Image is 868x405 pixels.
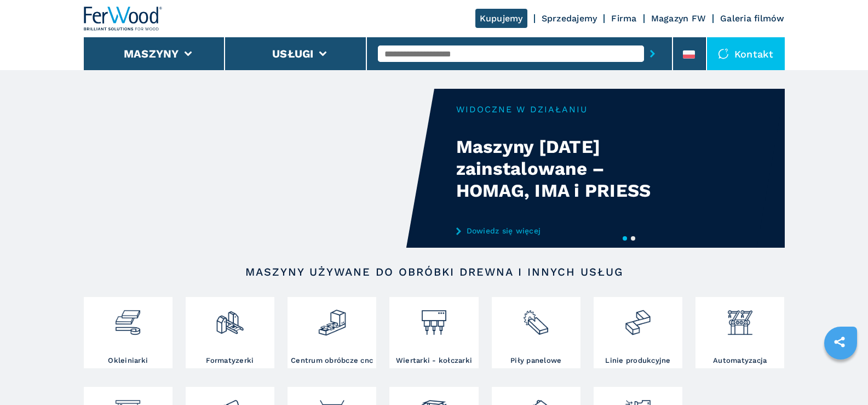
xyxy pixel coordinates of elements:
h3: Formatyzerki [206,356,254,366]
a: Centrum obróbcze cnc [288,297,376,368]
a: Automatyzacja [695,297,784,368]
img: squadratrici_2.png [215,300,244,337]
img: sezionatrici_2.png [521,300,550,337]
img: automazione.png [726,300,755,337]
button: Usługi [272,47,314,60]
button: 1 [623,236,627,241]
h3: Centrum obróbcze cnc [291,356,373,366]
h3: Okleiniarki [108,356,148,366]
img: bordatrici_1.png [113,300,142,337]
iframe: Chat [821,356,860,397]
a: Firma [611,13,636,24]
a: Kupujemy [475,9,527,28]
h2: Maszyny używane do obróbki drewna i innych usług [119,265,750,278]
h3: Linie produkcyjne [605,356,670,366]
h3: Automatyzacja [713,356,767,366]
a: Galeria filmów [720,13,785,24]
video: Your browser does not support the video tag. [84,89,434,248]
div: Kontakt [707,37,785,70]
a: sharethis [826,328,853,356]
img: Kontakt [718,48,729,59]
a: Okleiniarki [84,297,173,368]
button: Maszyny [124,47,179,60]
a: Wiertarki - kołczarki [389,297,478,368]
a: Formatyzerki [186,297,274,368]
a: Dowiedz się więcej [456,226,671,235]
a: Linie produkcyjne [594,297,682,368]
img: linee_di_produzione_2.png [623,300,652,337]
a: Magazyn FW [651,13,706,24]
img: foratrici_inseritrici_2.png [419,300,449,337]
a: Sprzedajemy [542,13,597,24]
h3: Piły panelowe [510,356,561,366]
button: 2 [631,236,635,241]
img: Ferwood [84,7,163,31]
h3: Wiertarki - kołczarki [396,356,472,366]
a: Piły panelowe [492,297,580,368]
img: centro_di_lavoro_cnc_2.png [318,300,347,337]
button: submit-button [644,41,661,66]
